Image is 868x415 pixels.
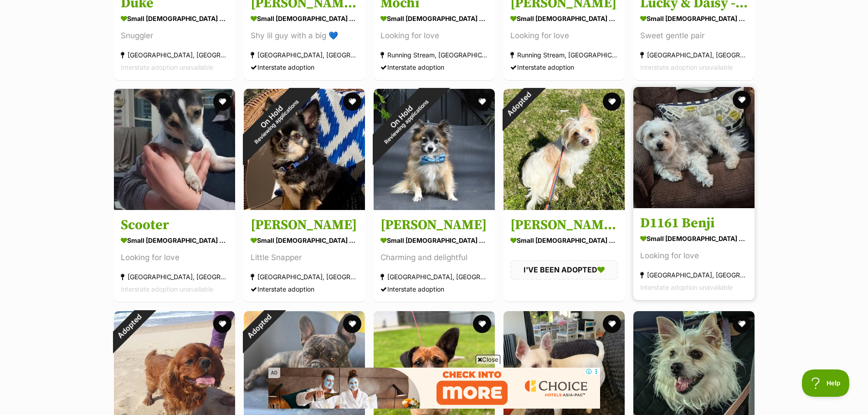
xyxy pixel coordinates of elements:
div: On Hold [353,69,454,169]
img: Evan [374,89,495,210]
div: small [DEMOGRAPHIC_DATA] Dog [640,12,748,25]
button: favourite [733,91,751,109]
h3: Scooter [121,217,228,234]
div: Running Stream, [GEOGRAPHIC_DATA] [380,49,488,61]
div: Charming and delightful [380,252,488,264]
img: D1161 Benji [633,87,755,208]
button: favourite [473,92,491,111]
a: On HoldReviewing applications [244,203,365,212]
button: favourite [213,92,231,111]
img: Rocco [244,89,365,210]
div: [GEOGRAPHIC_DATA], [GEOGRAPHIC_DATA] [251,49,358,61]
div: Interstate adoption [251,61,358,73]
div: Looking for love [510,30,618,42]
div: small [DEMOGRAPHIC_DATA] Dog [251,234,358,247]
div: Shy lil guy with a big 💙 [251,30,358,42]
a: On HoldReviewing applications [374,203,495,212]
a: [PERSON_NAME] (9003) small [DEMOGRAPHIC_DATA] Dog I'VE BEEN ADOPTED favourite [503,210,625,302]
span: Interstate adoption unavailable [640,284,733,292]
div: Interstate adoption [380,61,488,73]
div: [GEOGRAPHIC_DATA], [GEOGRAPHIC_DATA] [121,271,228,283]
div: Adopted [102,299,156,353]
h3: D1161 Benji [640,215,748,232]
h3: [PERSON_NAME] (9003) [510,217,618,234]
a: D1161 Benji small [DEMOGRAPHIC_DATA] Dog Looking for love [GEOGRAPHIC_DATA], [GEOGRAPHIC_DATA] In... [633,208,755,301]
div: Looking for love [380,30,488,42]
button: favourite [213,315,231,333]
div: Adopted [231,299,286,353]
div: Sweet gentle pair [640,30,748,42]
div: Little Snapper [251,252,358,264]
div: Running Stream, [GEOGRAPHIC_DATA] [510,49,618,61]
div: small [DEMOGRAPHIC_DATA] Dog [121,12,228,25]
div: Adopted [491,77,545,131]
div: I'VE BEEN ADOPTED [510,261,618,280]
div: Interstate adoption [251,283,358,296]
h3: [PERSON_NAME] [380,217,488,234]
div: [GEOGRAPHIC_DATA], [GEOGRAPHIC_DATA] [251,271,358,283]
button: favourite [603,92,621,111]
div: [GEOGRAPHIC_DATA], [GEOGRAPHIC_DATA] [121,49,228,61]
div: [GEOGRAPHIC_DATA], [GEOGRAPHIC_DATA] [380,271,488,283]
div: small [DEMOGRAPHIC_DATA] Dog [121,234,228,247]
img: Bert (9003) [503,89,625,210]
button: favourite [473,315,491,333]
button: favourite [603,315,621,333]
div: [GEOGRAPHIC_DATA], [GEOGRAPHIC_DATA] [640,269,748,282]
a: Adopted [503,203,625,212]
img: Scooter [114,89,235,210]
button: favourite [343,92,361,111]
div: On Hold [223,69,324,169]
div: Interstate adoption [380,283,488,296]
span: Interstate adoption unavailable [640,63,733,71]
div: Interstate adoption [510,61,618,73]
div: Looking for love [121,252,228,264]
span: Reviewing applications [383,98,430,145]
button: favourite [343,315,361,333]
span: Interstate adoption unavailable [121,286,213,293]
div: Snuggler [121,30,228,42]
a: Scooter small [DEMOGRAPHIC_DATA] Dog Looking for love [GEOGRAPHIC_DATA], [GEOGRAPHIC_DATA] Inters... [114,210,235,302]
div: small [DEMOGRAPHIC_DATA] Dog [640,232,748,246]
div: small [DEMOGRAPHIC_DATA] Dog [380,234,488,247]
iframe: Advertisement [434,410,434,410]
a: [PERSON_NAME] small [DEMOGRAPHIC_DATA] Dog Charming and delightful [GEOGRAPHIC_DATA], [GEOGRAPHIC... [374,210,495,302]
iframe: Help Scout Beacon - Open [802,369,850,397]
div: Looking for love [640,250,748,262]
span: Reviewing applications [253,98,300,145]
button: favourite [733,315,751,333]
span: Close [476,355,500,364]
div: [GEOGRAPHIC_DATA], [GEOGRAPHIC_DATA] [640,49,748,61]
span: AD [268,368,280,378]
div: small [DEMOGRAPHIC_DATA] Dog [251,12,358,25]
div: small [DEMOGRAPHIC_DATA] Dog [510,12,618,25]
div: small [DEMOGRAPHIC_DATA] Dog [510,234,618,247]
a: [PERSON_NAME] small [DEMOGRAPHIC_DATA] Dog Little Snapper [GEOGRAPHIC_DATA], [GEOGRAPHIC_DATA] In... [244,210,365,302]
div: small [DEMOGRAPHIC_DATA] Dog [380,12,488,25]
span: Interstate adoption unavailable [121,63,213,71]
h3: [PERSON_NAME] [251,217,358,234]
